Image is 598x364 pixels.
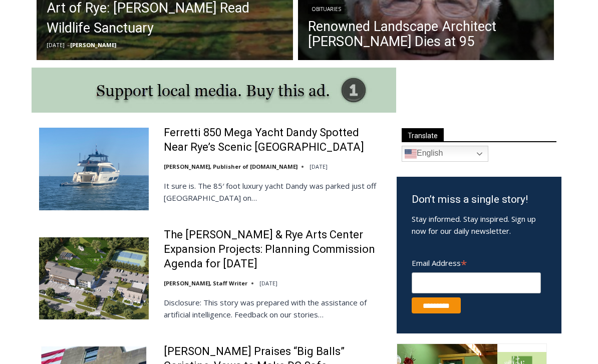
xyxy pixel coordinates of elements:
a: English [402,146,488,162]
a: Ferretti 850 Mega Yacht Dandy Spotted Near Rye’s Scenic [GEOGRAPHIC_DATA] [164,126,384,154]
img: Ferretti 850 Mega Yacht Dandy Spotted Near Rye’s Scenic Parsonage Point [39,128,149,210]
div: "[PERSON_NAME] and I covered the [DATE] Parade, which was a really eye opening experience as I ha... [253,1,473,97]
img: The Osborn & Rye Arts Center Expansion Projects: Planning Commission Agenda for Tuesday, August 1... [39,237,149,319]
div: Serving [GEOGRAPHIC_DATA] Since [DATE] [66,18,247,28]
a: [PERSON_NAME], Publisher of [DOMAIN_NAME] [164,163,297,170]
label: Email Address [412,253,541,271]
time: [DATE] [47,41,65,49]
span: – [67,41,70,49]
img: s_800_809a2aa2-bb6e-4add-8b5e-749ad0704c34.jpeg [242,1,303,46]
a: The [PERSON_NAME] & Rye Arts Center Expansion Projects: Planning Commission Agenda for [DATE] [164,228,384,271]
a: [PERSON_NAME], Staff Writer [164,279,247,287]
h3: Don’t miss a single story! [412,192,546,208]
div: "the precise, almost orchestrated movements of cutting and assembling sushi and [PERSON_NAME] mak... [103,63,147,120]
span: Intern @ [DOMAIN_NAME] [262,100,464,122]
span: Open Tues. - Sun. [PHONE_NUMBER] [3,103,98,141]
p: Disclosure: This story was prepared with the assistance of artificial intelligence. Feedback on o... [164,296,384,320]
a: Intern @ [DOMAIN_NAME] [241,97,485,125]
p: It sure is. The 85′ foot luxury yacht Dandy was parked just off [GEOGRAPHIC_DATA] on… [164,180,384,204]
a: [PERSON_NAME] [70,41,116,49]
img: en [405,148,417,160]
a: Book [PERSON_NAME]'s Good Humor for Your Event [297,3,362,46]
a: Open Tues. - Sun. [PHONE_NUMBER] [1,101,101,125]
time: [DATE] [310,163,328,170]
a: Obituaries [308,4,345,14]
time: [DATE] [259,279,277,287]
a: Renowned Landscape Architect [PERSON_NAME] Dies at 95 [308,19,544,49]
p: Stay informed. Stay inspired. Sign up now for our daily newsletter. [412,213,546,237]
h4: Book [PERSON_NAME]'s Good Humor for Your Event [305,11,349,39]
img: support local media, buy this ad [32,68,396,113]
span: Translate [402,128,444,142]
